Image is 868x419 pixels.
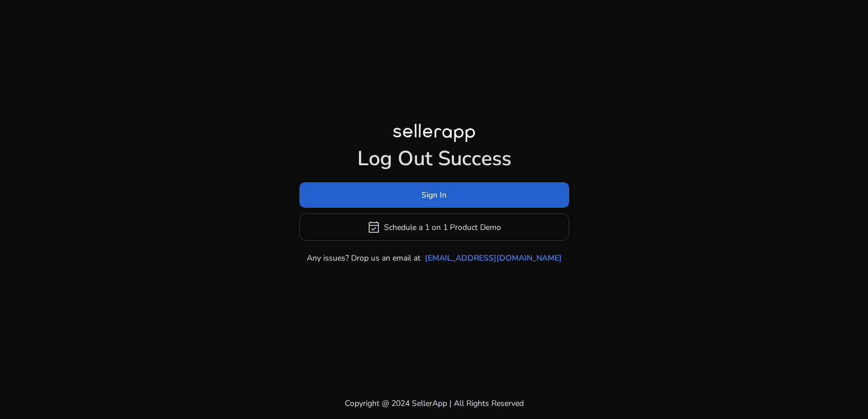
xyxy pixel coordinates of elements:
button: Sign In [299,182,569,208]
button: event_availableSchedule a 1 on 1 Product Demo [299,213,569,241]
span: event_available [367,220,381,234]
a: [EMAIL_ADDRESS][DOMAIN_NAME] [425,252,562,264]
span: Sign In [422,189,446,201]
h1: Log Out Success [299,146,569,171]
p: Any issues? Drop us an email at [307,252,420,264]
